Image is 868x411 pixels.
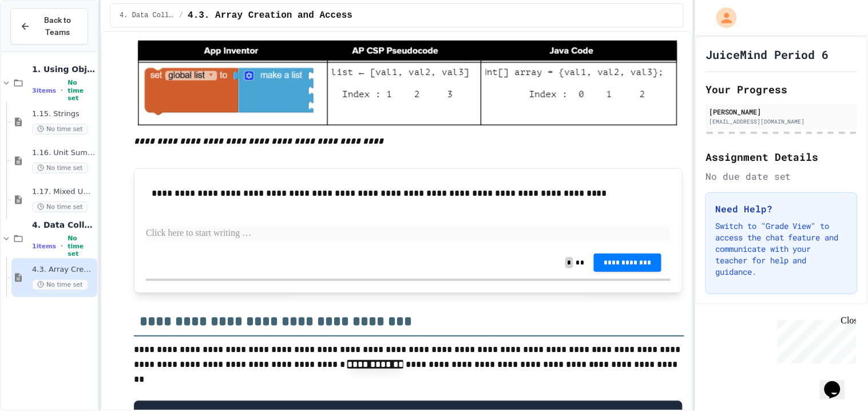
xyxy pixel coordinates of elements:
div: No due date set [706,169,858,183]
h1: JuiceMind Period 6 [706,46,829,62]
h2: Assignment Details [706,149,858,165]
div: My Account [704,5,740,31]
span: No time set [32,124,88,135]
span: 4.3. Array Creation and Access [32,265,95,275]
p: Switch to "Grade View" to access the chat feature and communicate with your teacher for help and ... [715,220,848,278]
button: Back to Teams [10,8,88,45]
span: 1. Using Objects and Methods [32,64,95,74]
span: 1.17. Mixed Up Code Practice 1.1-1.6 [32,187,95,197]
iframe: chat widget [773,315,857,364]
span: • [61,242,63,251]
span: • [61,86,63,95]
div: [EMAIL_ADDRESS][DOMAIN_NAME] [709,117,854,126]
span: No time set [32,163,88,173]
span: 4. Data Collections [120,11,175,20]
span: No time set [68,79,95,102]
span: 1 items [32,243,56,250]
span: 4.3. Array Creation and Access [188,9,352,22]
span: 3 items [32,87,56,94]
span: 1.16. Unit Summary 1a (1.1-1.6) [32,148,95,158]
span: No time set [68,235,95,258]
span: 1.15. Strings [32,109,95,119]
span: 4. Data Collections [32,220,95,230]
h2: Your Progress [706,81,858,97]
span: Back to Teams [37,14,78,38]
span: / [179,11,183,20]
span: No time set [32,279,88,290]
div: Chat with us now!Close [5,5,79,73]
span: No time set [32,201,88,212]
iframe: chat widget [820,365,857,400]
div: [PERSON_NAME] [709,106,854,117]
h3: Need Help? [715,202,848,216]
